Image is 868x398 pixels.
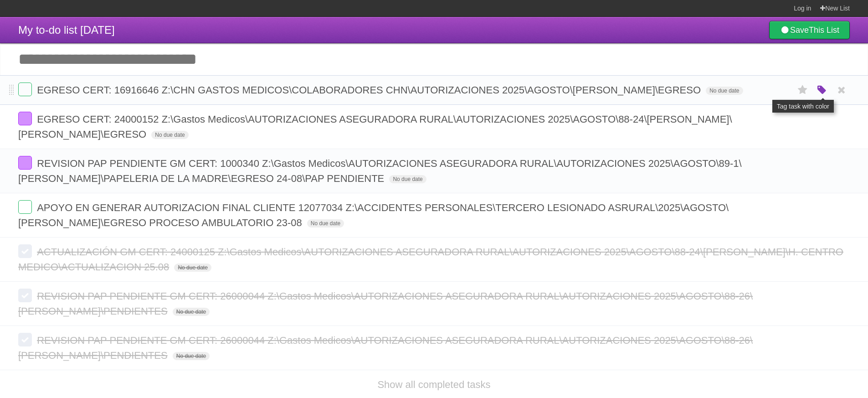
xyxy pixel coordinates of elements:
[18,200,32,214] label: Done
[18,244,32,258] label: Done
[18,289,32,302] label: Done
[389,175,426,183] span: No due date
[151,131,188,139] span: No due date
[18,114,732,140] span: EGRESO CERT: 24000152 Z:\Gastos Medicos\AUTORIZACIONES ASEGURADORA RURAL\AUTORIZACIONES 2025\AGOS...
[18,290,753,317] span: REVISION PAP PENDIENTE GM CERT: 26000044 Z:\Gastos Medicos\AUTORIZACIONES ASEGURADORA RURAL\AUTOR...
[18,202,729,228] span: APOYO EN GENERAR AUTORIZACION FINAL CLIENTE 12077034 Z:\ACCIDENTES PERSONALES\TERCERO LESIONADO A...
[18,112,32,125] label: Done
[809,26,839,35] b: This List
[769,21,850,39] a: SaveThis List
[794,83,812,98] label: Star task
[18,246,843,273] span: ACTUALIZACIÓN GM CERT: 24000125 Z:\Gastos Medicos\AUTORIZACIONES ASEGURADORA RURAL\AUTORIZACIONES...
[307,219,344,227] span: No due date
[18,333,32,346] label: Done
[377,379,490,390] a: Show all completed tasks
[174,264,211,272] span: No due date
[18,335,753,361] span: REVISION PAP PENDIENTE GM CERT: 26000044 Z:\Gastos Medicos\AUTORIZACIONES ASEGURADORA RURAL\AUTOR...
[706,87,743,95] span: No due date
[173,352,210,360] span: No due date
[18,156,32,170] label: Done
[18,24,115,36] span: My to-do list [DATE]
[18,158,742,184] span: REVISION PAP PENDIENTE GM CERT: 1000340 Z:\Gastos Medicos\AUTORIZACIONES ASEGURADORA RURAL\AUTORI...
[37,84,703,96] span: EGRESO CERT: 16916646 Z:\CHN GASTOS MEDICOS\COLABORADORES CHN\AUTORIZACIONES 2025\AGOSTO\[PERSON_...
[18,83,32,96] label: Done
[173,308,210,316] span: No due date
